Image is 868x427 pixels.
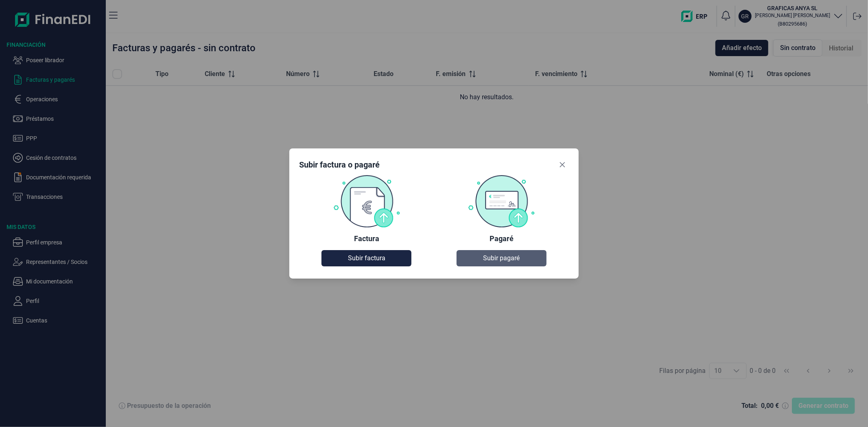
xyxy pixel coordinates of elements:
div: Pagaré [490,234,514,244]
button: Subir pagaré [457,250,547,266]
img: Pagaré [468,174,535,227]
button: Close [556,158,569,171]
span: Subir factura [348,253,385,263]
button: Subir factura [321,250,411,266]
div: Factura [354,234,379,244]
img: Factura [333,174,400,227]
div: Subir factura o pagaré [299,159,380,170]
span: Subir pagaré [483,253,520,263]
